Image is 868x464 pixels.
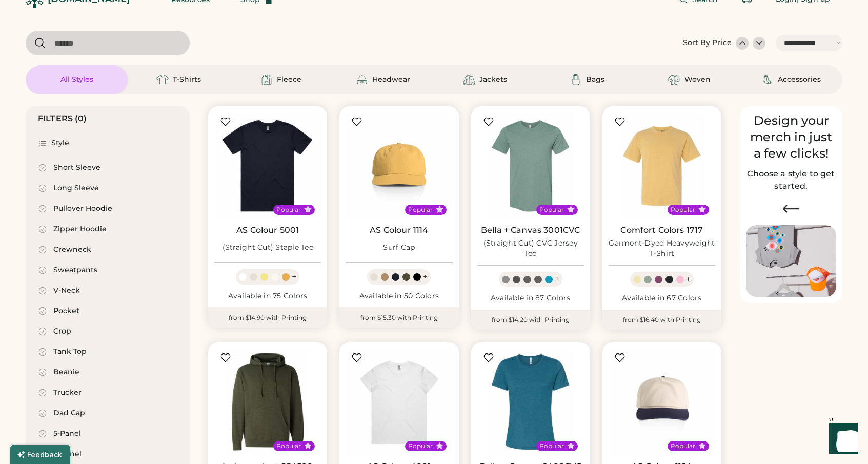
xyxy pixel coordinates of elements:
div: Surf Cap [383,242,415,253]
img: BELLA + CANVAS 6400CVC (Contour Cut) Relaxed Fit Heather CVC Tee [477,348,584,455]
div: Headwear [372,75,410,85]
div: Garment-Dyed Heavyweight T-Shirt [609,238,715,259]
div: Sort By Price [683,38,732,48]
div: Style [51,138,70,148]
div: from $15.30 with Printing [339,307,458,328]
div: from $14.20 with Printing [471,310,590,330]
div: + [292,271,296,282]
img: Comfort Colors 1717 Garment-Dyed Heavyweight T-Shirt [609,113,715,219]
div: from $14.90 with Printing [208,307,327,328]
div: from $16.40 with Printing [602,310,721,330]
img: Fleece Icon [260,74,273,86]
img: AS Colour 5001 (Straight Cut) Staple Tee [214,113,321,219]
button: Popular Style [436,206,443,213]
div: Woven [684,75,711,85]
div: Popular [539,442,564,450]
img: Headwear Icon [356,74,368,86]
h2: Choose a style to get started. [746,168,836,192]
div: Dad Cap [53,408,85,418]
div: Crewneck [53,245,91,255]
div: Fleece [277,75,301,85]
div: Available in 50 Colors [346,291,452,301]
div: All Styles [60,75,93,85]
div: FILTERS (0) [38,113,87,125]
img: T-Shirts Icon [156,74,169,86]
div: Jackets [479,75,507,85]
button: Popular Style [698,206,706,213]
img: Bags Icon [570,74,582,86]
div: Pocket [53,306,79,316]
img: Independent Trading Co. SS4500 Midweight Hooded Sweatshirt [214,348,321,455]
div: V-Neck [53,285,80,296]
div: + [555,274,559,285]
div: (Straight Cut) CVC Jersey Tee [477,238,584,259]
div: Accessories [778,75,821,85]
div: (Straight Cut) Staple Tee [223,242,313,253]
div: T-Shirts [173,75,201,85]
div: 5-Panel [53,429,81,439]
div: Design your merch in just a few clicks! [746,113,836,162]
div: Tank Top [53,347,87,357]
img: AS Colour 1154 Class Two-Tone Cap [609,348,715,455]
div: Popular [408,442,433,450]
a: AS Colour 5001 [236,225,299,235]
img: Jackets Icon [463,74,475,86]
div: Available in 75 Colors [214,291,321,301]
a: AS Colour 1114 [370,225,428,235]
div: Popular [671,442,695,450]
div: + [686,274,691,285]
div: Crop [53,326,71,337]
div: Sweatpants [53,265,97,275]
a: Comfort Colors 1717 [620,225,703,235]
div: Zipper Hoodie [53,224,107,234]
div: Trucker [53,388,82,398]
div: Pullover Hoodie [53,204,112,214]
div: Available in 87 Colors [477,293,584,303]
div: Beanie [53,367,79,378]
button: Popular Style [698,442,706,450]
div: Bags [586,75,604,85]
button: Popular Style [567,206,575,213]
div: Popular [276,206,301,214]
div: Popular [276,442,301,450]
div: Available in 67 Colors [609,293,715,303]
img: Woven Icon [668,74,680,86]
a: Bella + Canvas 3001CVC [481,225,580,235]
img: AS Colour 4001 (Contour Cut) Maple Tee [346,348,452,455]
div: Long Sleeve [53,183,99,193]
img: Image of Lisa Congdon Eye Print on T-Shirt and Hat [746,225,836,297]
button: Popular Style [304,442,312,450]
button: Popular Style [436,442,443,450]
div: + [423,271,428,282]
iframe: Front Chat [819,418,863,462]
img: Accessories Icon [761,74,774,86]
div: Popular [408,206,433,214]
button: Popular Style [304,206,312,213]
div: Popular [539,206,564,214]
div: Popular [671,206,695,214]
img: AS Colour 1114 Surf Cap [346,113,452,219]
img: BELLA + CANVAS 3001CVC (Straight Cut) CVC Jersey Tee [477,113,584,219]
div: Short Sleeve [53,163,100,173]
button: Popular Style [567,442,575,450]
